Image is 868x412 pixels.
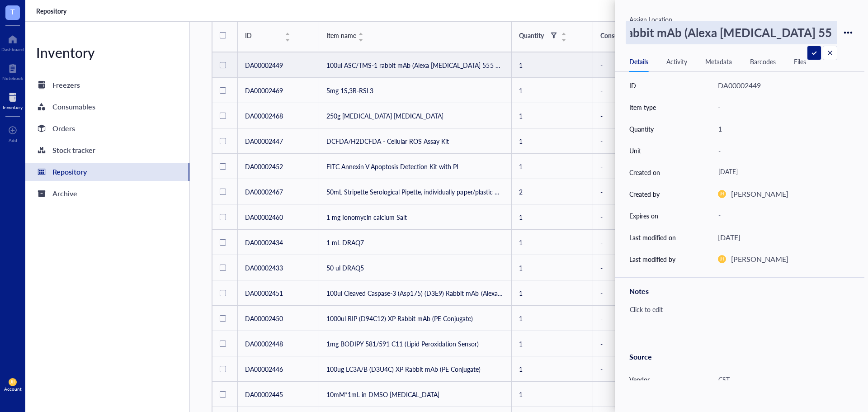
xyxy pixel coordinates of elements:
td: - [593,331,702,356]
div: Notebook [2,76,23,81]
td: 100ul ASC/TMS-1 rabbit mAb (Alexa [MEDICAL_DATA] 555 Conjugate) [319,52,512,78]
div: - [718,101,721,113]
td: DCFDA/H2DCFDA - Cellular ROS Assay Kit [319,128,512,154]
td: 1 [512,154,593,179]
td: DA00002446 [238,356,319,382]
td: - [593,52,702,78]
div: Inventory [25,43,189,62]
div: [DATE] [714,164,846,180]
div: - [714,141,846,160]
div: Dashboard [1,47,24,52]
td: DA00002452 [238,154,319,179]
td: 5mg 1S,3R-RSL3 [319,78,512,103]
td: - [593,103,702,128]
td: - [593,128,702,154]
span: JH [10,380,15,384]
div: Account [4,386,22,392]
a: Consumables [25,98,189,116]
div: ID [245,30,283,40]
td: - [593,179,702,204]
td: DA00002433 [238,255,319,280]
td: 1 [512,78,593,103]
span: T [10,6,15,17]
td: 1 mg Ionomycin calcium Salt [319,204,512,230]
div: Barcodes [750,57,776,66]
div: Assign Location [629,14,857,24]
td: - [593,382,702,407]
div: Created by [629,189,660,199]
div: Quantity [519,30,544,40]
td: DA00002445 [238,382,319,407]
td: 2 [512,179,593,204]
td: FITC Annexin V Apoptosis Detection Kit with PI [319,154,512,179]
div: Activity [666,57,687,66]
div: Source [629,350,850,363]
div: Consumable type [600,30,648,40]
span: JH [720,257,724,261]
td: 1 [512,306,593,331]
td: 1 [512,382,593,407]
td: DA00002450 [238,306,319,331]
a: Repository [25,163,189,181]
div: Repository [52,166,87,178]
td: DA00002449 [238,52,319,78]
td: DA00002468 [238,103,319,128]
td: DA00002448 [238,331,319,356]
td: 50mL Stripette Serological Pipette, individually paper/plastic wrapped [319,179,512,204]
div: Quantity [629,124,654,134]
div: 1 [714,119,846,138]
div: Details [629,57,648,66]
span: Item name [326,30,356,40]
div: Add [9,137,17,143]
td: 10mM*1mL in DMSO [MEDICAL_DATA] [319,382,512,407]
td: 1 [512,128,593,154]
a: Inventory [3,90,23,110]
span: JH [720,192,724,196]
a: Orders [25,119,189,137]
td: - [593,356,702,382]
div: Freezers [52,79,80,91]
div: Consumables [52,100,95,113]
td: DA00002469 [238,78,319,103]
td: 1 [512,230,593,255]
td: 250g [MEDICAL_DATA] [MEDICAL_DATA] [319,103,512,128]
div: [DATE] [718,232,741,243]
td: DA00002460 [238,204,319,230]
a: Archive [25,185,189,203]
div: Expires on [629,211,658,221]
div: Click to edit [626,303,846,336]
td: - [593,154,702,179]
div: Inventory [3,104,23,110]
a: Repository [36,7,68,15]
td: - [593,306,702,331]
a: Dashboard [1,32,24,52]
div: CST [714,370,846,389]
div: Item type [629,102,656,112]
td: 1000ul RIP (D94C12) XP Rabbit mAb (PE Conjugate) [319,306,512,331]
td: 1 [512,331,593,356]
td: 1 [512,356,593,382]
td: - [593,204,702,230]
td: - [593,280,702,306]
td: - [593,255,702,280]
div: - [714,208,846,224]
td: 1 mL DRAQ7 [319,230,512,255]
td: DA00002447 [238,128,319,154]
td: 50 ul DRAQ5 [319,255,512,280]
td: DA00002467 [238,179,319,204]
div: Last modified on [629,232,676,242]
td: 1 [512,255,593,280]
div: Created on [629,167,660,177]
td: DA00002451 [238,280,319,306]
td: 1 [512,204,593,230]
div: DA00002449 [718,80,761,91]
div: [PERSON_NAME] [731,253,788,265]
a: Stock tracker [25,141,189,159]
div: Vendor [629,374,650,384]
td: 1 [512,103,593,128]
div: Orders [52,122,75,135]
div: [PERSON_NAME] [731,188,788,200]
td: 1 [512,280,593,306]
td: 100ul Cleaved Caspase-3 (Asp175) (D3E9) Rabbit mAb (Alexa [MEDICAL_DATA] 647 Conjugate) [319,280,512,306]
td: 1 [512,52,593,78]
